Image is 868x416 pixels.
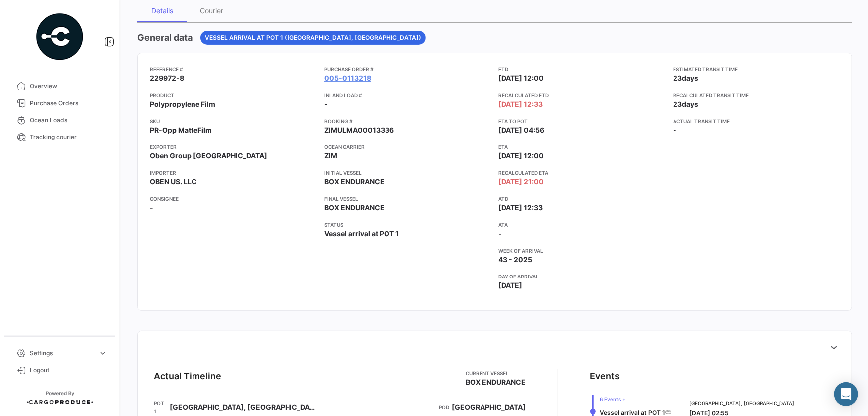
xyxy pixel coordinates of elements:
div: Abrir Intercom Messenger [834,382,858,406]
span: BOX ENDURANCE [466,377,526,387]
app-card-info-title: Week of arrival [499,247,666,255]
span: Settings [30,349,95,358]
app-card-info-title: SKU [150,117,316,125]
span: BOX ENDURANCE [324,203,385,213]
span: Vessel arrival at POT 1 [324,229,399,239]
img: powered-by.png [35,12,85,62]
span: 229972-8 [150,73,184,83]
span: - [324,99,328,109]
span: Polypropylene Film [150,99,215,109]
app-card-info-title: Status [324,221,491,229]
div: Details [151,6,173,15]
span: Purchase Orders [30,99,107,108]
span: ZIMULMA00013336 [324,125,394,135]
span: [DATE] 12:00 [499,151,544,161]
span: days [682,74,698,82]
app-card-info-title: Exporter [150,143,316,151]
app-card-info-title: Final Vessel [324,195,491,203]
span: 23 [673,74,682,82]
span: days [682,100,698,108]
span: 43 - 2025 [499,255,533,265]
app-card-info-title: ETA to POT [499,117,666,125]
span: [DATE] 21:00 [499,177,544,187]
span: OBEN US. LLC [150,177,197,187]
div: Actual Timeline [154,369,221,383]
span: Ocean Loads [30,116,107,125]
app-card-info-title: Current Vessel [466,369,526,377]
span: PR-Opp MatteFilm [150,125,212,135]
app-card-info-title: POD [439,403,449,411]
app-card-info-title: POT 1 [154,399,167,415]
a: Purchase Orders [8,95,111,112]
span: [GEOGRAPHIC_DATA], [GEOGRAPHIC_DATA] [689,399,795,407]
h4: General data [137,31,193,45]
a: Ocean Loads [8,112,111,129]
a: Overview [8,78,111,95]
app-card-info-title: Ocean Carrier [324,143,491,151]
span: [DATE] 04:56 [499,125,545,135]
span: - [150,203,153,213]
span: - [673,126,676,134]
app-card-info-title: Reference # [150,65,316,73]
app-card-info-title: Booking # [324,117,491,125]
span: Vessel arrival at POT 1 ([GEOGRAPHIC_DATA], [GEOGRAPHIC_DATA]) [205,33,421,42]
span: - [499,229,502,239]
app-card-info-title: ATD [499,195,666,203]
app-card-info-title: Product [150,91,316,99]
div: Courier [200,6,224,15]
span: [DATE] [499,280,523,290]
app-card-info-title: Inland Load # [324,91,491,99]
app-card-info-title: Recalculated transit time [673,91,840,99]
span: 6 Events + [600,395,671,403]
span: [GEOGRAPHIC_DATA] [452,402,526,412]
app-card-info-title: Purchase Order # [324,65,491,73]
span: BOX ENDURANCE [324,177,385,187]
app-card-info-title: ETD [499,65,666,73]
app-card-info-title: Recalculated ETA [499,169,666,177]
app-card-info-title: ETA [499,143,666,151]
span: expand_more [98,349,107,358]
app-card-info-title: Actual transit time [673,117,840,125]
app-card-info-title: Day of arrival [499,273,666,280]
app-card-info-title: Estimated transit time [673,65,840,73]
span: [GEOGRAPHIC_DATA], [GEOGRAPHIC_DATA] [170,402,318,412]
span: Logout [30,366,107,375]
span: Oben Group [GEOGRAPHIC_DATA] [150,151,267,161]
span: 23 [673,100,682,108]
span: Overview [30,82,107,91]
span: [DATE] 12:33 [499,99,543,109]
span: [DATE] 12:00 [499,73,544,83]
app-card-info-title: Recalculated ETD [499,91,666,99]
app-card-info-title: Initial Vessel [324,169,491,177]
span: [DATE] 12:33 [499,203,543,213]
app-card-info-title: Consignee [150,195,316,203]
a: 005-0113218 [324,73,371,83]
span: ZIM [324,151,337,161]
span: Tracking courier [30,133,107,141]
a: Tracking courier [8,129,111,145]
app-card-info-title: ATA [499,221,666,229]
app-card-info-title: Importer [150,169,316,177]
div: Events [590,369,620,383]
span: Vessel arrival at POT 1 [600,409,665,416]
